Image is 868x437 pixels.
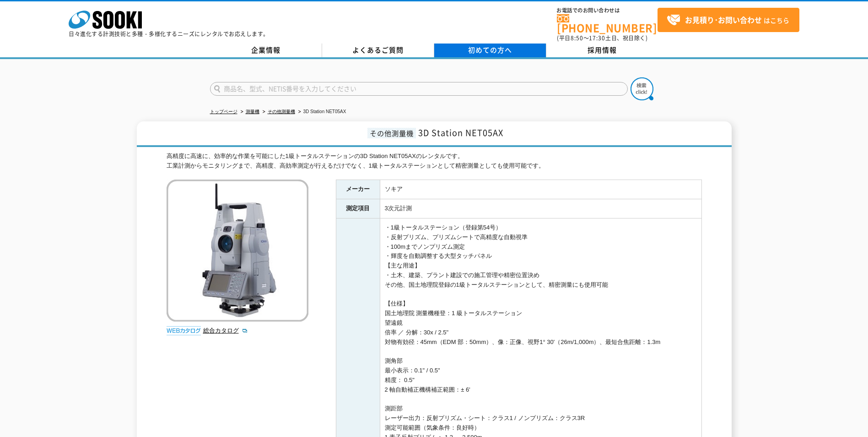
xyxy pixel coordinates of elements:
span: はこちら [667,13,789,27]
a: よくあるご質問 [322,44,434,57]
a: [PHONE_NUMBER] [557,14,658,33]
th: メーカー [336,180,380,199]
span: お電話でのお問い合わせは [557,8,658,13]
p: 日々進化する計測技術と多種・多様化するニーズにレンタルでお応えします。 [69,31,269,37]
span: 初めての方へ [468,45,512,55]
span: (平日 ～ 土日、祝日除く) [557,34,647,42]
img: webカタログ [167,326,201,335]
a: トップページ [210,109,237,114]
a: 測量機 [246,109,259,114]
span: その他測量機 [367,128,416,138]
td: ソキア [380,180,701,199]
a: その他測量機 [268,109,295,114]
input: 商品名、型式、NETIS番号を入力してください [210,82,628,96]
a: 初めての方へ [434,44,546,57]
td: 3次元計測 [380,199,701,218]
strong: お見積り･お問い合わせ [685,14,762,25]
a: 採用情報 [546,44,658,57]
div: 高精度に高速に、効率的な作業を可能にした1級トータルステーションの3D Station NET05AXのレンタルです。 工業計測からモニタリングまで、高精度、高効率測定が行えるだけでなく、1級ト... [167,152,702,171]
img: btn_search.png [631,77,653,100]
a: 企業情報 [210,44,322,57]
img: 3D Station NET05AX [167,180,308,322]
a: 総合カタログ [203,327,248,334]
th: 測定項目 [336,199,380,218]
span: 17:30 [589,34,605,42]
span: 3D Station NET05AX [418,126,503,139]
span: 8:50 [571,34,583,42]
a: お見積り･お問い合わせはこちら [658,8,799,32]
li: 3D Station NET05AX [297,107,346,117]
